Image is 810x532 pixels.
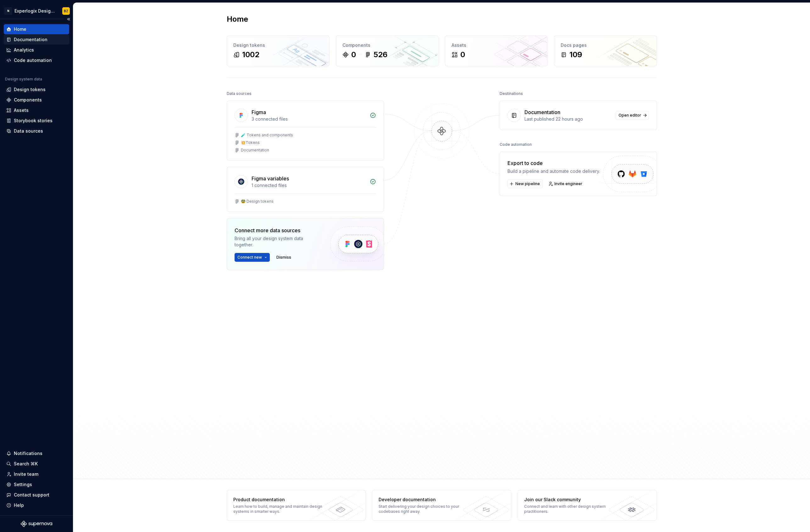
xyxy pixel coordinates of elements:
div: Start delivering your design choices to your codebases right away. [379,504,470,514]
a: Documentation [4,35,69,45]
div: 526 [374,50,387,60]
a: Components0526 [336,36,439,66]
div: Developer documentation [379,496,470,503]
div: Code automation [500,140,532,149]
a: Analytics [4,45,69,55]
span: Open editor [619,113,641,118]
a: Data sources [4,126,69,136]
a: Design tokens [4,85,69,95]
div: Learn how to build, manage and maintain design systems in smarter ways. [233,504,325,514]
a: Developer documentationStart delivering your design choices to your codebases right away. [372,490,511,521]
div: Components [342,42,432,48]
div: Settings [14,481,32,488]
div: 109 [569,50,582,60]
div: BZ [64,8,68,14]
div: Figma variables [252,175,289,182]
div: Bring all your design system data together. [235,235,319,248]
span: Connect new [237,255,262,260]
div: 🧪 Tokens and components [241,133,293,138]
a: Code automation [4,55,69,65]
a: Docs pages109 [554,36,657,66]
div: Storybook stories [14,118,53,124]
div: Assets [452,42,541,48]
div: Connect and learn with other design system practitioners. [524,504,616,514]
div: Home [14,26,26,32]
a: Invite engineer [546,179,585,188]
svg: Supernova Logo [21,521,52,527]
a: Storybook stories [4,116,69,126]
a: Assets [4,105,69,115]
span: Dismiss [276,255,291,260]
div: N [4,7,12,15]
div: Data sources [14,128,43,134]
div: Notifications [14,450,42,457]
div: Build a pipeline and automate code delivery. [508,168,600,174]
div: Figma [252,108,266,116]
div: Documentation [524,108,560,116]
div: Design tokens [14,86,46,93]
a: Settings [4,480,69,490]
div: Documentation [14,36,47,43]
div: Code automation [14,57,52,63]
a: Design tokens1002 [227,36,330,66]
div: 3 connected files [252,116,366,122]
div: 0 [351,50,356,60]
button: New pipeline [508,179,543,188]
a: Product documentationLearn how to build, manage and maintain design systems in smarter ways. [227,490,366,521]
div: Documentation [241,148,269,153]
div: Design system data [5,77,42,82]
button: Help [4,500,69,510]
button: Dismiss [274,253,294,262]
button: Notifications [4,448,69,458]
div: Assets [14,107,29,113]
div: Export to code [508,159,600,167]
div: Last published 22 hours ago [524,116,612,122]
a: Open editor [616,111,649,120]
button: NExperlogix Design SystemBZ [1,4,72,18]
button: Connect new [235,253,270,262]
div: Invite team [14,471,38,477]
div: Components [14,97,42,103]
div: Contact support [14,492,49,498]
div: Connect more data sources [235,227,319,234]
div: Help [14,502,24,508]
button: Contact support [4,490,69,500]
a: Figma variables1 connected files🥸 Design tokens [227,167,384,212]
div: 💥Tokens [241,140,260,145]
div: 1 connected files [252,182,366,189]
div: 0 [460,50,465,60]
a: Components [4,95,69,105]
a: Join our Slack communityConnect and learn with other design system practitioners. [518,490,657,521]
div: Data sources [227,89,252,98]
div: Design tokens [233,42,323,48]
button: Search ⌘K [4,459,69,469]
div: 1002 [242,50,259,60]
div: Join our Slack community [524,496,616,503]
span: New pipeline [515,181,540,186]
button: Collapse sidebar [64,15,73,24]
a: Assets0 [445,36,548,66]
div: Analytics [14,47,34,53]
span: Invite engineer [554,181,582,186]
div: Docs pages [561,42,650,48]
div: Destinations [500,89,523,98]
div: Product documentation [233,496,325,503]
a: Home [4,24,69,34]
h2: Home [227,14,248,24]
div: 🥸 Design tokens [241,199,274,204]
a: Figma3 connected files🧪 Tokens and components💥TokensDocumentation [227,101,384,161]
a: Invite team [4,469,69,479]
div: Experlogix Design System [14,8,55,14]
div: Search ⌘K [14,461,38,467]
